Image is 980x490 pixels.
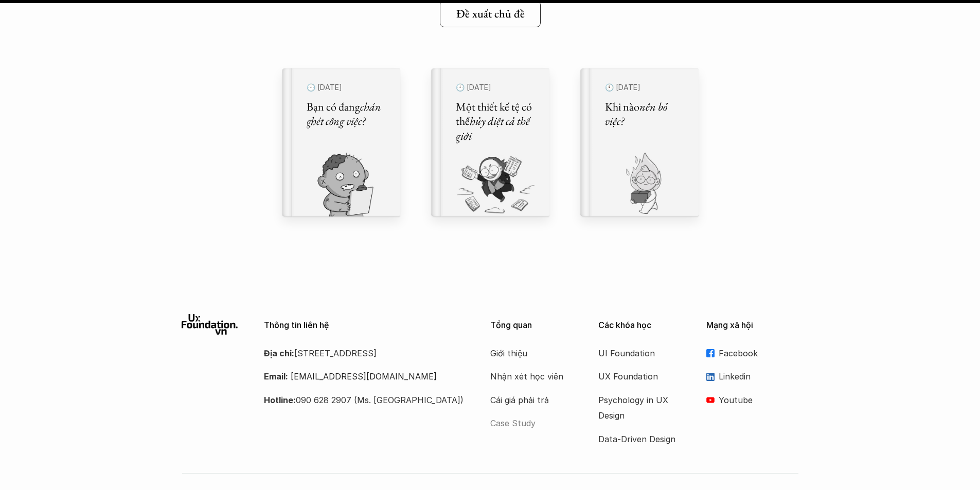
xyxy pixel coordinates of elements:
p: [STREET_ADDRESS] [264,346,465,361]
p: Facebook [719,346,799,361]
a: Data-Driven Design [598,431,681,447]
a: 🕙 [DATE]Bạn có đangchán ghét công việc? [282,68,400,216]
a: UX Foundation [598,369,681,384]
a: Linkedin [706,369,799,384]
a: 🕙 [DATE]Khi nàonên bỏ việc? [580,68,699,216]
a: UI Foundation [598,346,681,361]
p: Linkedin [719,369,799,384]
a: Youtube [706,392,799,408]
em: nên bỏ việc? [605,99,669,129]
h5: Khi nào [605,99,686,129]
p: Các khóa học [598,320,691,330]
p: Mạng xã hội [706,320,799,330]
em: hủy diệt cả thế giới [456,114,531,143]
strong: Hotline: [264,395,296,405]
p: 🕙 [DATE] [307,81,388,95]
a: Facebook [706,346,799,361]
a: 🕙 [DATE]Một thiết kế tệ có thểhủy diệt cả thế giới [431,68,549,216]
strong: Email: [264,371,288,382]
em: chán ghét công việc? [307,99,383,129]
h5: Đề xuất chủ đề [456,7,525,21]
p: Youtube [719,392,799,408]
a: Giới thiệu [490,346,573,361]
a: [EMAIL_ADDRESS][DOMAIN_NAME] [291,371,437,382]
h5: Một thiết kế tệ có thể [456,99,537,143]
a: Đề xuất chủ đề [440,1,541,27]
p: 🕙 [DATE] [605,81,686,95]
a: Case Study [490,415,573,431]
a: Nhận xét học viên [490,369,573,384]
p: Thông tin liên hệ [264,320,465,330]
p: 090 628 2907 (Ms. [GEOGRAPHIC_DATA]) [264,392,465,408]
p: Tổng quan [490,320,583,330]
h5: Bạn có đang [307,99,388,129]
a: Psychology in UX Design [598,392,681,424]
p: 🕙 [DATE] [456,81,537,95]
strong: Địa chỉ: [264,348,294,358]
a: Cái giá phải trả [490,392,573,408]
